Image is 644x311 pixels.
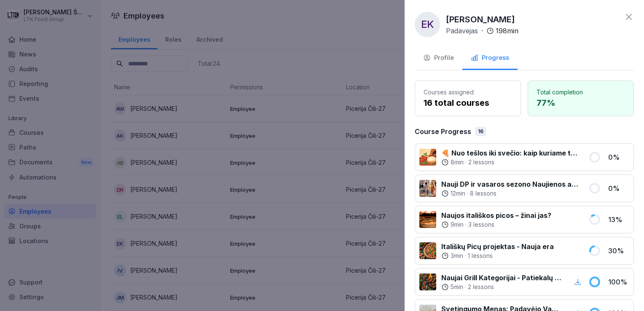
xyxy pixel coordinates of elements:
p: Naujos itališkos picos – žinai jas? [441,210,551,220]
div: · [446,26,518,36]
p: 8 lessons [470,189,496,198]
div: 16 [475,127,486,136]
p: 0 % [608,152,629,162]
p: 0 % [608,183,629,193]
p: Itališkų Picų projektas - Nauja era [441,241,554,252]
p: Courses assigned [424,88,512,97]
div: Profile [423,53,454,63]
button: Progress [462,47,518,70]
p: 2 lessons [468,283,494,291]
button: Profile [415,47,462,70]
p: Padavejas [446,26,478,36]
p: 16 total courses [424,97,512,109]
p: [PERSON_NAME] [446,13,515,26]
p: 13 % [608,214,629,225]
p: 3 lessons [468,220,494,229]
p: 12 min [451,189,465,198]
div: · [441,220,551,229]
p: 8 min [451,158,464,166]
p: 5 min [451,283,463,291]
div: · [441,158,578,166]
p: Nauji DP ir vasaros sezono Naujienos atkeliauja [441,179,578,189]
div: · [441,252,554,260]
p: 3 min [451,252,463,260]
p: 🍕 Nuo tešlos iki svečio: kaip kuriame tobulą picą kasdien [441,148,578,158]
p: 77 % [537,97,625,109]
p: 30 % [608,246,629,256]
div: · [441,189,578,198]
p: Naujai Grill Kategorijai - Patiekalų Pristatymas ir Rekomendacijos [441,273,562,283]
p: Total completion [537,88,625,97]
div: · [441,283,562,291]
p: 1 lessons [468,252,493,260]
div: EK [415,12,440,37]
div: Progress [471,53,509,63]
p: 2 lessons [468,158,494,166]
p: Course Progress [415,126,471,137]
p: 9 min [451,220,464,229]
p: 100 % [608,277,629,287]
p: 198 min [496,26,518,36]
